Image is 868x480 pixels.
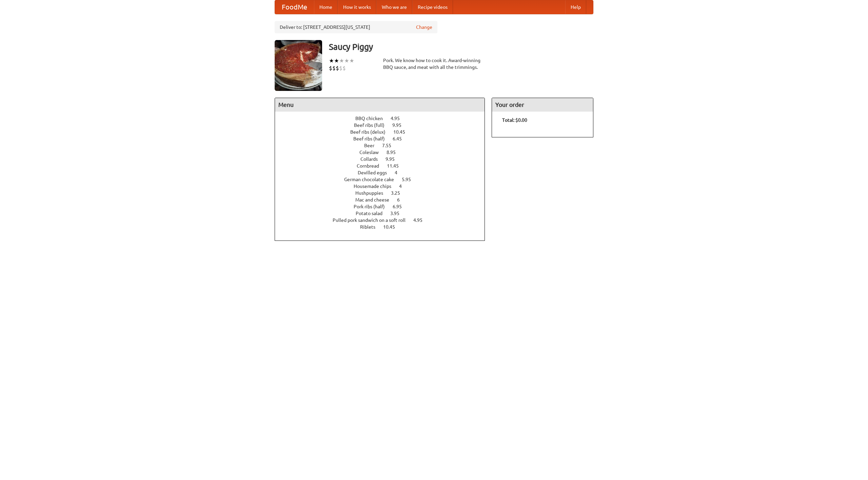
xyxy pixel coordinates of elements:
span: 6.95 [393,204,409,209]
span: Beef ribs (delux) [350,129,392,135]
a: Devilled eggs 4 [358,170,410,175]
span: 10.45 [393,129,412,135]
span: Potato salad [356,211,389,216]
a: Housemade chips 4 [354,184,414,189]
span: BBQ chicken [355,116,390,121]
a: Riblets 10.45 [360,224,408,230]
div: Pork. We know how to cook it. Award-winning BBQ sauce, and meat with all the trimmings. [383,57,485,71]
a: Potato salad 3.95 [356,211,412,216]
span: Hushpuppies [355,190,390,196]
li: ★ [344,57,349,64]
h3: Saucy Piggy [329,40,593,54]
span: 4 [395,170,404,175]
a: Beer 7.55 [364,143,404,148]
li: $ [342,64,346,72]
a: Help [565,0,586,14]
span: 11.45 [387,163,406,169]
li: ★ [349,57,354,64]
span: Beef ribs (full) [354,122,391,128]
img: angular.jpg [275,40,322,91]
span: Beer [364,143,381,148]
a: Hushpuppies 3.25 [355,190,413,196]
span: 9.95 [386,156,401,162]
a: Collards 9.95 [360,156,407,162]
a: Coleslaw 8.95 [359,150,408,155]
span: Coleslaw [359,150,386,155]
span: 7.55 [382,143,398,148]
span: 6.45 [393,136,409,141]
span: 9.95 [392,122,408,128]
span: Pulled pork sandwich on a soft roll [333,217,412,223]
a: Home [314,0,338,14]
b: Total: $0.00 [502,117,527,123]
li: ★ [334,57,339,64]
span: 4.95 [391,116,407,121]
li: $ [336,64,339,72]
a: Cornbread 11.45 [357,163,411,169]
span: 3.25 [391,190,407,196]
span: 4 [399,184,409,189]
div: Deliver to: [STREET_ADDRESS][US_STATE] [275,21,437,33]
a: Pulled pork sandwich on a soft roll 4.95 [333,217,435,223]
li: $ [329,64,332,72]
li: ★ [329,57,334,64]
span: 4.95 [413,217,429,223]
a: FoodMe [275,0,314,14]
a: Beef ribs (full) 9.95 [354,122,414,128]
span: 10.45 [383,224,402,230]
a: Pork ribs (half) 6.95 [354,204,414,209]
a: Who we are [376,0,412,14]
span: Beef ribs (half) [353,136,392,141]
a: How it works [338,0,376,14]
a: Beef ribs (delux) 10.45 [350,129,418,135]
h4: Your order [492,98,593,112]
li: ★ [339,57,344,64]
li: $ [332,64,336,72]
span: German chocolate cake [344,177,401,182]
span: 6 [397,197,407,203]
a: Change [416,24,432,31]
a: Mac and cheese 6 [355,197,412,203]
span: Housemade chips [354,184,398,189]
span: 5.95 [402,177,418,182]
a: Beef ribs (half) 6.45 [353,136,414,141]
a: Recipe videos [412,0,453,14]
span: 8.95 [387,150,402,155]
span: Cornbread [357,163,386,169]
span: 3.95 [390,211,406,216]
span: Devilled eggs [358,170,394,175]
li: $ [339,64,342,72]
span: Mac and cheese [355,197,396,203]
span: Collards [360,156,384,162]
h4: Menu [275,98,485,112]
a: German chocolate cake 5.95 [344,177,423,182]
span: Riblets [360,224,382,230]
a: BBQ chicken 4.95 [355,116,412,121]
span: Pork ribs (half) [354,204,392,209]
